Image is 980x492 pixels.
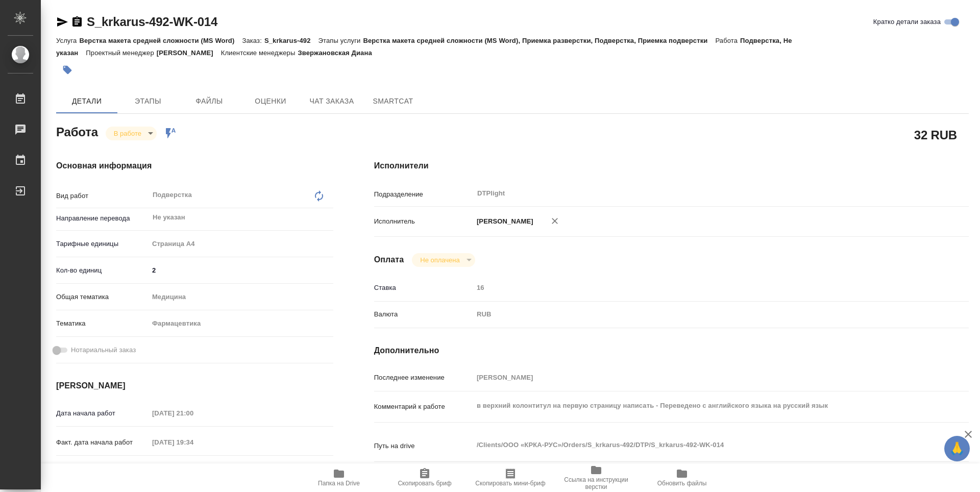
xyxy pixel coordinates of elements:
[149,435,238,450] input: Пустое поле
[298,49,379,57] p: Звержановская Диана
[473,397,919,414] textarea: в верхний колонтитул на первую страницу написать - Переведено с английского языка на русский язык
[374,441,473,451] p: Путь на drive
[79,37,242,44] p: Верстка макета средней сложности (MS Word)
[56,213,149,224] p: Направление перевода
[412,253,475,267] div: В работе
[363,37,715,44] p: Верстка макета средней сложности (MS Word), Приемка разверстки, Подверстка, Приемка подверстки
[149,263,333,278] input: ✎ Введи что-нибудь
[86,49,156,57] p: Проектный менеджер
[56,239,149,249] p: Тарифные единицы
[473,216,533,227] p: [PERSON_NAME]
[87,15,217,29] a: S_krkarus-492-WK-014
[71,16,83,28] button: Скопировать ссылку
[369,95,418,108] span: SmartCat
[149,406,238,421] input: Пустое поле
[374,345,969,357] h4: Дополнительно
[185,95,234,108] span: Файлы
[307,95,356,108] span: Чат заказа
[106,127,157,140] div: В работе
[715,37,740,44] p: Работа
[473,436,919,454] textarea: /Clients/ООО «КРКА-РУС»/Orders/S_krkarus-492/DTP/S_krkarus-492-WK-014
[559,476,633,490] span: Ссылка на инструкции верстки
[374,402,473,412] p: Комментарий к работе
[398,480,451,487] span: Скопировать бриф
[639,463,725,492] button: Обновить файлы
[944,436,970,461] button: 🙏
[382,463,468,492] button: Скопировать бриф
[417,256,462,264] button: Не оплачена
[553,463,639,492] button: Ссылка на инструкции верстки
[56,122,98,140] h2: Работа
[468,463,553,492] button: Скопировать мини-бриф
[296,463,382,492] button: Папка на Drive
[149,235,333,253] div: Страница А4
[657,480,707,487] span: Обновить файлы
[264,37,318,44] p: S_krkarus-492
[56,318,149,329] p: Тематика
[111,129,144,138] button: В работе
[475,480,545,487] span: Скопировать мини-бриф
[221,49,298,57] p: Клиентские менеджеры
[374,189,473,200] p: Подразделение
[473,306,919,323] div: RUB
[374,254,404,266] h4: Оплата
[473,370,919,385] input: Пустое поле
[246,95,295,108] span: Оценки
[56,191,149,201] p: Вид работ
[124,95,173,108] span: Этапы
[374,309,473,319] p: Валюта
[948,438,966,459] span: 🙏
[914,126,957,143] h2: 32 RUB
[873,17,941,27] span: Кратко детали заказа
[544,210,566,232] button: Удалить исполнителя
[56,292,149,302] p: Общая тематика
[71,345,136,355] span: Нотариальный заказ
[56,265,149,276] p: Кол-во единиц
[149,315,333,332] div: Фармацевтика
[374,373,473,383] p: Последнее изменение
[318,480,360,487] span: Папка на Drive
[56,16,68,28] button: Скопировать ссылку для ЯМессенджера
[149,461,238,476] input: Пустое поле
[157,49,221,57] p: [PERSON_NAME]
[56,437,149,448] p: Факт. дата начала работ
[62,95,111,108] span: Детали
[56,408,149,419] p: Дата начала работ
[374,283,473,293] p: Ставка
[318,37,363,44] p: Этапы услуги
[56,37,79,44] p: Услуга
[374,160,969,172] h4: Исполнители
[473,280,919,295] input: Пустое поле
[56,380,333,392] h4: [PERSON_NAME]
[374,216,473,227] p: Исполнитель
[56,59,79,81] button: Добавить тэг
[242,37,264,44] p: Заказ:
[149,288,333,306] div: Медицина
[56,160,333,172] h4: Основная информация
